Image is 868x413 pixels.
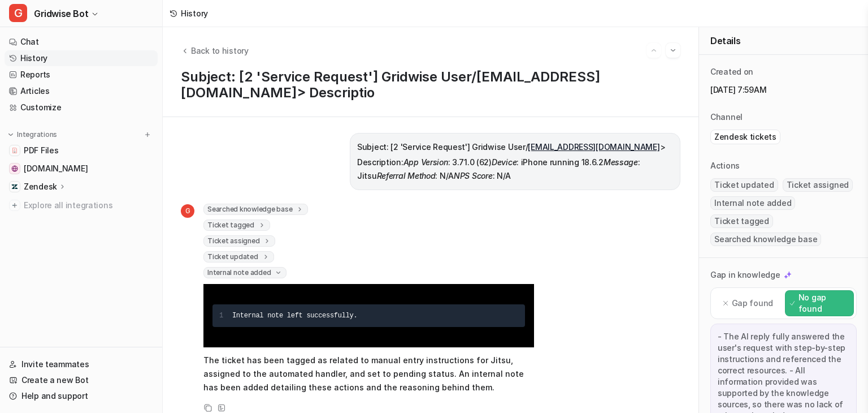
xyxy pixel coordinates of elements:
a: Explore all integrations [5,197,158,213]
p: Subject: [2 'Service Request'] Gridwise User/ > [357,140,673,154]
span: Explore all integrations [24,196,153,214]
a: Invite teammates [5,356,158,372]
em: NPS Score [454,171,492,180]
p: Subject: [2 'Service Request'] Gridwise User/[EMAIL_ADDRESS][DOMAIN_NAME]> Descriptio [181,69,680,101]
span: [DOMAIN_NAME] [24,163,88,174]
em: Referral Method [377,171,436,180]
img: menu_add.svg [144,131,151,139]
a: [EMAIL_ADDRESS][DOMAIN_NAME] [528,142,659,152]
div: 1 [219,309,223,322]
img: explore all integrations [9,200,20,211]
p: Channel [710,111,743,123]
a: Customize [5,100,158,115]
span: Gridwise Bot [34,6,88,21]
img: Previous session [650,45,658,55]
p: [DATE] 7:59AM [710,84,857,96]
span: Back to history [191,45,249,57]
a: History [5,50,158,66]
p: Zendesk [24,181,57,192]
span: Ticket tagged [710,214,773,228]
img: PDF Files [11,147,18,154]
em: App Version [403,157,448,167]
p: No gap found [798,292,849,315]
p: Integrations [17,130,57,139]
a: PDF FilesPDF Files [5,143,158,158]
span: Ticket tagged [203,220,270,231]
span: G [9,4,27,22]
a: Articles [5,83,158,99]
p: The ticket has been tagged as related to manual entry instructions for Jitsu, assigned to the aut... [203,354,534,394]
p: Actions [710,160,740,171]
a: Help and support [5,388,158,404]
div: Details [699,27,868,55]
span: Internal note added [710,196,795,210]
p: Gap found [732,298,773,309]
a: Reports [5,67,158,83]
span: Ticket updated [710,178,778,192]
span: Internal note added [203,267,287,278]
div: History [181,7,208,19]
em: Device [492,157,517,167]
p: Description: : 3.71.0 (62) : iPhone running 18.6.2 : Jitsu : N/A : N/A [357,156,673,183]
img: Zendesk [11,183,18,190]
span: Ticket updated [203,251,274,263]
button: Go to next session [666,43,680,58]
img: expand menu [7,131,15,139]
span: Searched knowledge base [203,204,308,215]
a: gridwise.io[DOMAIN_NAME] [5,161,158,177]
p: Gap in knowledge [710,269,780,281]
span: Ticket assigned [203,235,275,247]
img: gridwise.io [11,165,18,172]
span: PDF Files [24,145,58,156]
p: Created on [710,66,753,78]
em: Message [604,157,638,167]
a: Create a new Bot [5,372,158,388]
img: Next session [669,45,677,55]
span: Ticket assigned [783,178,853,192]
button: Go to previous session [646,43,661,58]
a: Chat [5,34,158,50]
p: Zendesk tickets [714,131,776,143]
span: G [181,204,194,218]
span: Internal note left successfully. [232,312,357,320]
span: Searched knowledge base [710,233,821,246]
button: Back to history [181,45,249,57]
button: Integrations [5,129,60,140]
